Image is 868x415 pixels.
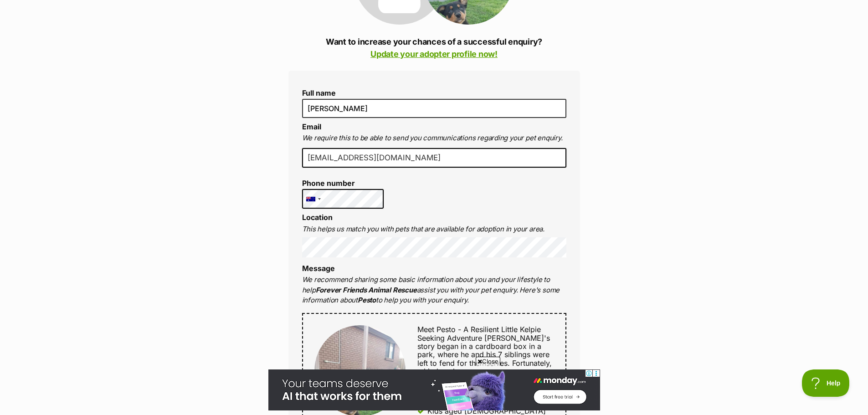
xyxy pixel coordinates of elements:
[316,286,417,294] strong: Forever Friends Animal Rescue
[288,36,580,60] p: Want to increase your chances of a successful enquiry?
[302,99,566,118] input: E.g. Jimmy Chew
[302,89,566,97] label: Full name
[370,49,498,59] a: Update your adopter profile now!
[802,369,850,397] iframe: Help Scout Beacon - Open
[302,179,384,187] label: Phone number
[302,133,566,143] p: We require this to be able to send you communications regarding your pet enquiry.
[302,122,321,131] label: Email
[268,369,600,410] iframe: Advertisement
[302,213,333,222] label: Location
[417,333,552,376] span: [PERSON_NAME]'s story began in a cardboard box in a park, where he and his 7 siblings were left t...
[358,296,376,304] strong: Pesto
[303,190,324,209] div: Australia: +61
[302,264,335,273] label: Message
[476,357,500,366] span: Close
[417,325,541,342] span: Meet Pesto - A Resilient Little Kelpie Seeking Adventure
[302,224,566,235] p: This helps us match you with pets that are available for adoption in your area.
[302,275,566,306] p: We recommend sharing some basic information about you and your lifestyle to help assist you with ...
